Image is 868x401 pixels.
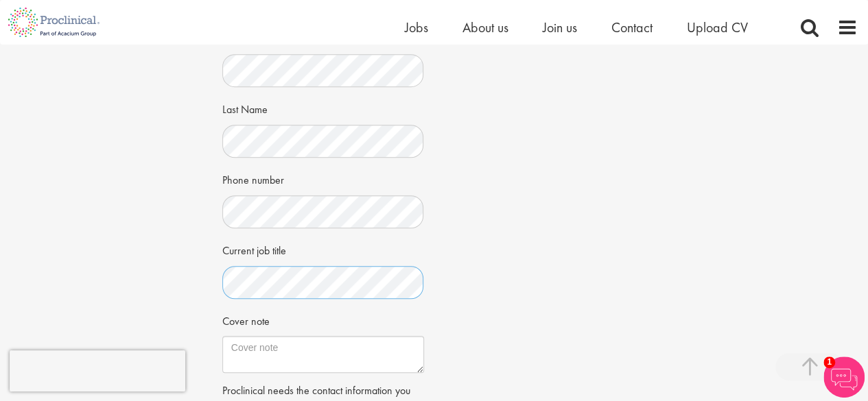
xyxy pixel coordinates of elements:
a: Join us [543,19,577,36]
a: Contact [611,19,653,36]
img: Chatbot [823,356,865,398]
a: Jobs [405,19,428,36]
label: Last Name [222,97,268,118]
label: Cover note [222,309,270,330]
label: Phone number [222,168,284,189]
span: 1 [823,356,835,368]
label: Current job title [222,239,286,259]
a: Upload CV [687,19,748,36]
iframe: reCAPTCHA [10,350,185,391]
a: About us [462,19,508,36]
